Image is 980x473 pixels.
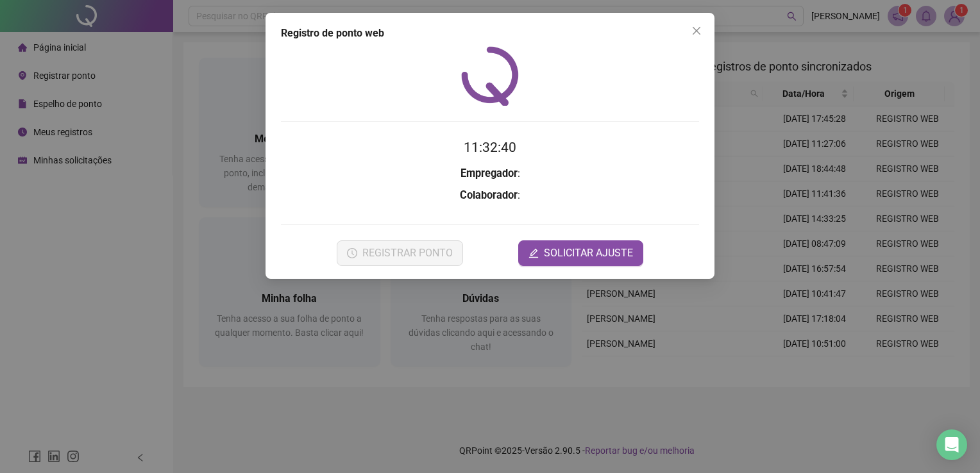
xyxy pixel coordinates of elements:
[281,165,699,182] h3: :
[686,21,707,41] button: Close
[281,187,699,204] h3: :
[337,240,463,266] button: REGISTRAR PONTO
[281,26,699,41] div: Registro de ponto web
[460,167,518,179] strong: Empregador
[691,26,702,36] span: close
[936,429,967,460] div: Open Intercom Messenger
[464,140,516,155] time: 11:32:40
[544,245,633,261] span: SOLICITAR AJUSTE
[518,240,643,266] button: editSOLICITAR AJUSTE
[461,46,519,106] img: QRPoint
[528,248,539,258] span: edit
[460,189,518,201] strong: Colaborador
